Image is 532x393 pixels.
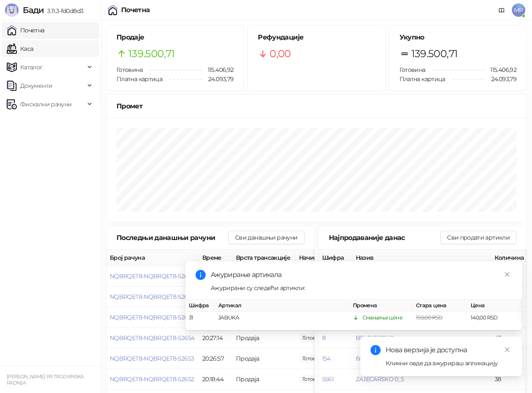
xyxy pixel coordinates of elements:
span: Каталог [20,59,43,76]
span: Готовина [400,66,426,74]
span: info-circle [371,345,381,355]
span: Бади [23,5,44,15]
span: 139.500,71 [411,46,458,62]
button: NQBRQET8-NQBRQET8-52657 [110,272,194,280]
div: Нова верзија је доступна [386,345,512,355]
a: Документација [495,3,508,17]
div: Ажурирање артикала [211,270,512,280]
span: 0,00 [270,46,291,62]
span: 139.500,71 [128,46,175,62]
th: Количина [491,250,529,266]
div: Кликни овде да ажурираш апликацију [386,359,512,368]
div: Почетна [121,7,150,13]
td: Продаја [233,348,296,369]
span: 75,00 [299,333,328,343]
div: Промет [116,101,516,111]
a: Close [503,345,512,354]
div: Најпродаваније данас [329,232,441,243]
button: NQBRQET8-NQBRQET8-52654 [110,334,194,342]
td: 140,00 RSD [467,312,522,324]
button: BELO PECIVO [356,334,394,342]
a: Close [503,270,512,279]
div: Ажурирани су следећи артикли: [211,283,512,293]
th: Шифра [185,300,215,312]
span: Готовина [116,66,143,74]
a: Почетна [7,22,45,39]
span: 110,00 [299,375,328,384]
button: NQBRQET8-NQBRQET8-52653 [110,355,194,362]
span: 24.093,79 [202,74,233,84]
small: [PERSON_NAME] PR TRGOVINSKA RADNJA [7,374,84,386]
td: JABUKA [215,312,349,324]
th: Стара цена [413,300,467,312]
th: Назив [352,250,491,266]
span: info-circle [196,270,206,280]
span: 150,00 RSD [416,314,443,321]
button: NQBRQET8-NQBRQET8-52656 [110,293,194,301]
th: Промена [349,300,413,312]
span: Фискални рачуни [20,96,71,113]
td: Продаја [233,369,296,390]
img: Logo [5,3,19,17]
button: Сви продати артикли [440,231,516,244]
button: finish kapsula [356,355,392,362]
div: Последњи данашњи рачуни [116,232,228,243]
a: Каса [7,40,33,57]
td: Продаја [233,328,296,348]
span: 24.093,79 [485,74,516,84]
button: ZAJECARSKO 0_5 [356,375,404,383]
h5: Продаје [116,32,233,42]
button: NQBRQET8-NQBRQET8-52652 [110,375,194,383]
th: Број рачуна [106,250,199,266]
span: close [504,272,510,277]
button: 154 [322,355,331,362]
th: Врста трансакције [233,250,296,266]
span: MP [512,3,525,17]
td: 31 [185,312,215,324]
button: 8 [322,334,326,342]
th: Време [199,250,233,266]
div: Смањење цене [363,314,402,322]
td: 20:18:44 [199,369,233,390]
span: Платна картица [116,75,162,83]
button: NQBRQET8-NQBRQET8-52655 [110,314,194,321]
span: 115.406,92 [484,65,516,74]
span: 110,00 [299,354,328,363]
button: 5561 [322,375,333,383]
h5: Укупно [400,32,516,42]
span: Платна картица [400,75,445,83]
td: 20:27:14 [199,328,233,348]
td: 20:26:57 [199,348,233,369]
span: 115.406,92 [202,65,234,74]
span: 3.11.3-fd0d8d3 [44,7,83,15]
h5: Рефундације [258,32,375,42]
th: Начини плаћања [296,250,380,266]
th: Шифра [319,250,352,266]
span: Документи [20,77,52,94]
button: Сви данашњи рачуни [228,231,304,244]
th: Артикал [215,300,349,312]
th: Цена [467,300,522,312]
span: close [504,347,510,353]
